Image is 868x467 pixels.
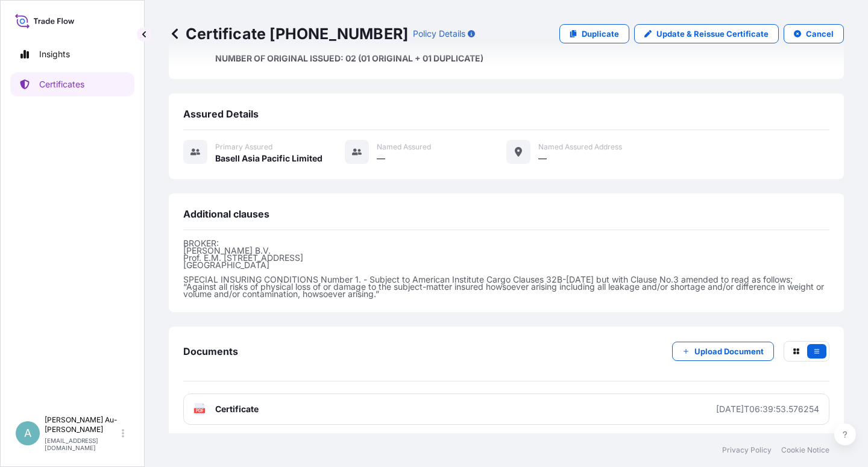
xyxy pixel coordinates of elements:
p: [EMAIL_ADDRESS][DOMAIN_NAME] [45,437,119,451]
a: Certificates [10,72,134,96]
span: Documents [183,345,238,357]
span: Certificate [215,403,259,415]
span: A [24,427,31,439]
a: Cookie Notice [781,445,829,455]
p: [PERSON_NAME] Au-[PERSON_NAME] [45,415,119,434]
p: Policy Details [413,28,465,40]
text: PDF [196,409,204,413]
span: Named Assured [377,142,431,152]
button: Upload Document [672,342,774,361]
span: Basell Asia Pacific Limited [215,152,322,165]
p: Upload Document [694,345,764,357]
a: Duplicate [559,24,629,43]
p: Update & Reissue Certificate [656,28,769,40]
p: Duplicate [582,28,619,40]
a: Privacy Policy [722,445,772,455]
p: BROKER: [PERSON_NAME] B.V. Prof. E.M. [STREET_ADDRESS] [GEOGRAPHIC_DATA] SPECIAL INSURING CONDITI... [183,240,829,298]
a: Update & Reissue Certificate [634,24,779,43]
p: Certificates [39,78,84,90]
p: Certificate [PHONE_NUMBER] [169,24,408,43]
span: Primary assured [215,142,272,152]
span: Assured Details [183,108,259,120]
a: PDFCertificate[DATE]T06:39:53.576254 [183,393,829,425]
span: — [538,152,547,165]
span: Additional clauses [183,208,269,220]
p: Insights [39,48,70,60]
p: Cancel [806,28,834,40]
a: Insights [10,42,134,66]
span: Named Assured Address [538,142,622,152]
span: — [377,152,385,165]
div: [DATE]T06:39:53.576254 [716,403,819,415]
button: Cancel [784,24,844,43]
